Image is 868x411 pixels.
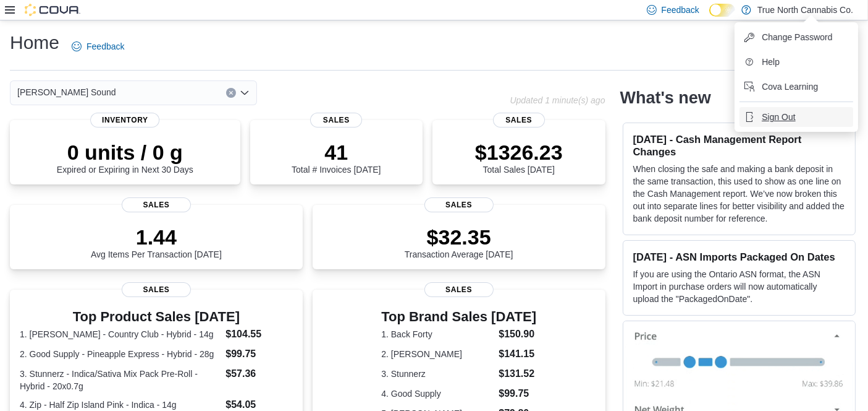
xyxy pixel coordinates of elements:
h3: Top Brand Sales [DATE] [381,309,536,324]
h1: Home [10,30,59,55]
dt: 3. Stunnerz [381,368,494,380]
img: Cova [25,4,80,16]
dt: 2. Good Supply - Pineapple Express - Hybrid - 28g [20,348,221,360]
h2: What's new [620,88,711,108]
dd: $57.36 [225,366,292,381]
p: $1326.23 [475,140,563,165]
p: Updated 1 minute(s) ago [510,95,605,105]
p: When closing the safe and making a bank deposit in the same transaction, this used to show as one... [633,163,845,225]
dt: 2. [PERSON_NAME] [381,348,494,360]
div: Total Sales [DATE] [475,140,563,175]
button: Help [739,52,853,72]
dt: 1. Back Forty [381,328,494,340]
span: Sales [424,282,494,297]
span: Inventory [90,113,159,128]
p: 0 units / 0 g [57,140,193,165]
span: Help [762,56,780,68]
dt: 3. Stunnerz - Indica/Sativa Mix Pack Pre-Roll - Hybrid - 20x0.7g [20,368,221,392]
span: Sales [122,282,191,297]
span: Sign Out [762,111,795,123]
dd: $104.55 [225,327,292,342]
input: Dark Mode [709,4,735,17]
button: Clear input [226,88,236,98]
span: [PERSON_NAME] Sound [17,85,116,100]
dt: 4. Good Supply [381,387,494,400]
dd: $150.90 [499,327,536,342]
dt: 1. [PERSON_NAME] - Country Club - Hybrid - 14g [20,328,221,340]
span: Sales [424,197,494,212]
span: Sales [493,113,545,128]
button: Cova Learning [739,77,853,97]
h3: [DATE] - ASN Imports Packaged On Dates [633,251,845,263]
div: Expired or Expiring in Next 30 Days [57,140,193,175]
div: Total # Invoices [DATE] [292,140,381,175]
dd: $131.52 [499,366,536,381]
dd: $99.75 [499,386,536,401]
dd: $99.75 [225,347,292,361]
p: True North Cannabis Co. [757,2,853,17]
p: $32.35 [405,225,513,249]
button: Open list of options [240,88,250,98]
a: Feedback [67,34,129,59]
dt: 4. Zip - Half Zip Island Pink - Indica - 14g [20,399,221,411]
p: 41 [292,140,381,165]
p: If you are using the Ontario ASN format, the ASN Import in purchase orders will now automatically... [633,268,845,305]
span: Sales [310,113,362,128]
p: 1.44 [91,225,222,249]
span: Feedback [662,4,699,16]
h3: [DATE] - Cash Management Report Changes [633,133,845,158]
div: Transaction Average [DATE] [405,225,513,259]
dd: $141.15 [499,347,536,361]
div: Avg Items Per Transaction [DATE] [91,225,222,259]
span: Feedback [86,40,124,53]
h3: Top Product Sales [DATE] [20,309,293,324]
span: Sales [122,197,191,212]
span: Cova Learning [762,80,818,93]
span: Change Password [762,31,832,43]
button: Change Password [739,27,853,47]
button: Sign Out [739,107,853,127]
